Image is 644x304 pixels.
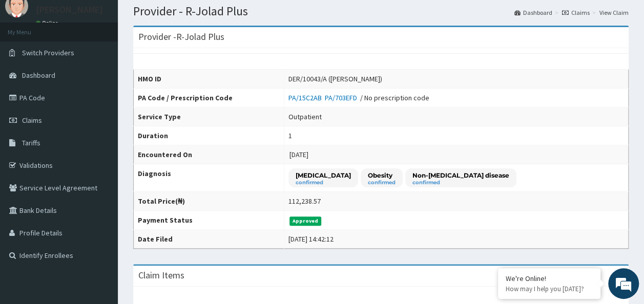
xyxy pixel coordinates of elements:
[134,192,284,211] th: Total Price(₦)
[288,196,321,206] div: 112,238.57
[134,145,284,164] th: Encountered On
[288,74,382,84] div: DER/10043/A ([PERSON_NAME])
[53,57,172,71] div: Chat with us now
[138,271,184,280] h3: Claim Items
[412,171,509,180] p: Non-[MEDICAL_DATA] disease
[36,19,60,27] a: Online
[133,5,629,18] h1: Provider - R-Jolad Plus
[134,126,284,145] th: Duration
[288,131,292,141] div: 1
[134,70,284,89] th: HMO ID
[22,71,55,80] span: Dashboard
[138,32,224,41] h3: Provider - R-Jolad Plus
[168,5,193,30] div: Minimize live chat window
[506,274,593,283] div: We're Online!
[296,180,351,185] small: confirmed
[288,93,325,102] a: PA/15C2AB
[36,5,103,14] p: [PERSON_NAME]
[368,180,396,185] small: confirmed
[134,164,284,192] th: Diagnosis
[289,216,322,226] span: Approved
[59,89,141,192] span: We're online!
[368,171,396,180] p: Obesity
[506,285,593,293] p: How may I help you today?
[134,211,284,230] th: Payment Status
[22,48,74,57] span: Switch Providers
[22,116,42,125] span: Claims
[19,51,41,77] img: d_794563401_company_1708531726252_794563401
[514,8,552,17] a: Dashboard
[412,180,509,185] small: confirmed
[134,89,284,107] th: PA Code / Prescription Code
[22,138,40,147] span: Tariffs
[5,199,195,234] textarea: Type your message and hit 'Enter'
[134,230,284,249] th: Date Filed
[288,234,334,244] div: [DATE] 14:42:12
[134,107,284,126] th: Service Type
[562,8,590,17] a: Claims
[289,150,308,159] span: [DATE]
[288,112,322,122] div: Outpatient
[288,93,429,103] div: / No prescription code
[325,93,360,102] a: PA/703EFD
[296,171,351,180] p: [MEDICAL_DATA]
[599,8,629,17] a: View Claim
